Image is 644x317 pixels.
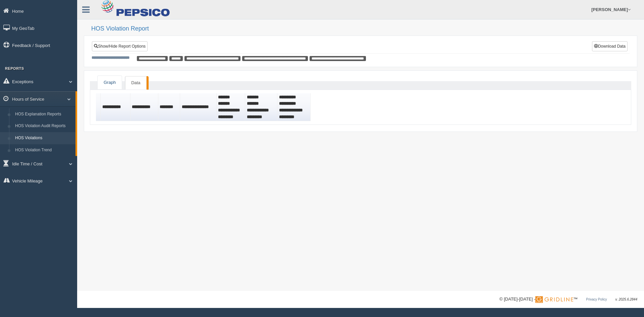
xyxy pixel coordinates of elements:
span: v. 2025.6.2844 [615,298,637,301]
img: Gridline [535,296,573,303]
button: Download Data [592,41,628,51]
a: Privacy Policy [586,298,607,301]
a: HOS Violations [12,132,75,144]
a: Data [125,76,146,90]
div: © [DATE]-[DATE] - ™ [499,296,637,303]
a: HOS Violation Audit Reports [12,120,75,132]
a: HOS Explanation Reports [12,108,75,120]
h2: HOS Violation Report [91,25,637,32]
a: Show/Hide Report Options [92,41,148,51]
a: HOS Violation Trend [12,144,75,156]
a: Graph [98,76,122,90]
